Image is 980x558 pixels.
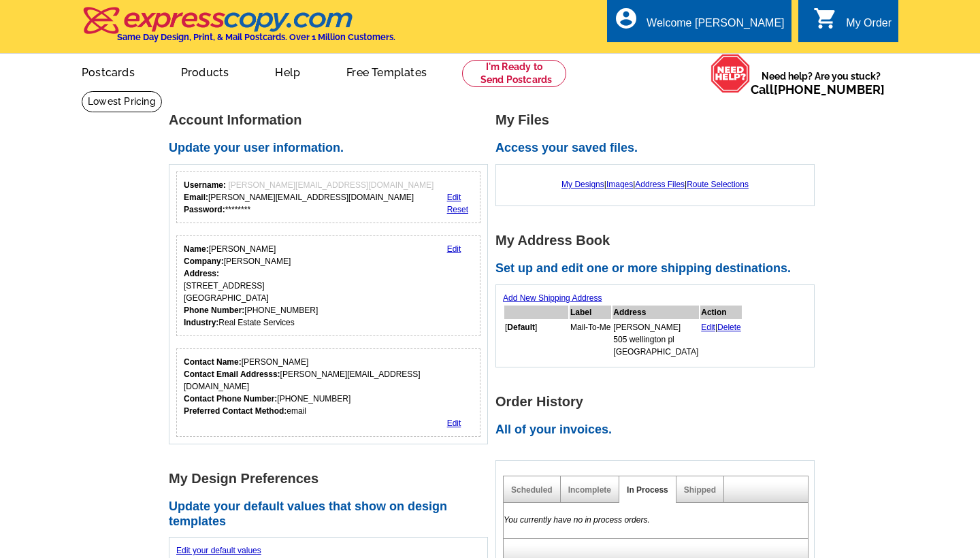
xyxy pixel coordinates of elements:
[117,32,395,42] h4: Same Day Design, Print, & Mail Postcards. Over 1 Million Customers.
[176,348,480,437] div: Who should we contact regarding order issues?
[751,82,885,97] span: Call
[176,235,480,336] div: Your personal details.
[447,419,461,428] a: Edit
[504,515,650,525] em: You currently have no in process orders.
[184,394,277,404] strong: Contact Phone Number:
[627,485,668,495] a: In Process
[813,6,838,31] i: shopping_cart
[184,205,225,214] strong: Password:
[612,306,699,319] th: Address
[169,472,495,486] h1: My Design Preferences
[184,370,280,379] strong: Contact Email Addresss:
[570,306,611,319] th: Label
[561,180,604,189] a: My Designs
[184,243,318,329] div: [PERSON_NAME] [PERSON_NAME] [STREET_ADDRESS] [GEOGRAPHIC_DATA] [PHONE_NUMBER] Real Estate Services
[495,113,822,127] h1: My Files
[687,180,749,189] a: Route Selections
[184,269,219,278] strong: Address:
[717,323,741,332] a: Delete
[184,244,209,254] strong: Name:
[184,306,244,315] strong: Phone Number:
[447,193,461,202] a: Edit
[504,321,568,359] td: [ ]
[684,485,716,495] a: Shipped
[612,321,699,359] td: [PERSON_NAME] 505 wellington pl [GEOGRAPHIC_DATA]
[614,6,638,31] i: account_circle
[325,55,448,87] a: Free Templates
[495,141,822,156] h2: Access your saved files.
[184,180,226,190] strong: Username:
[701,323,715,332] a: Edit
[169,499,495,529] h2: Update your default values that show on design templates
[495,233,822,248] h1: My Address Book
[184,318,218,327] strong: Industry:
[159,55,251,87] a: Products
[507,323,535,332] b: Default
[495,423,822,438] h2: All of your invoices.
[846,17,892,36] div: My Order
[503,293,602,303] a: Add New Shipping Address
[228,180,434,190] span: [PERSON_NAME][EMAIL_ADDRESS][DOMAIN_NAME]
[169,113,495,127] h1: Account Information
[447,205,468,214] a: Reset
[700,321,742,359] td: |
[710,54,751,93] img: help
[751,69,892,97] span: Need help? Are you stuck?
[169,141,495,156] h2: Update your user information.
[647,17,784,36] div: Welcome [PERSON_NAME]
[503,171,807,197] div: | | |
[606,180,633,189] a: Images
[184,193,208,202] strong: Email:
[253,55,322,87] a: Help
[184,257,224,266] strong: Company:
[568,485,611,495] a: Incomplete
[570,321,611,359] td: Mail-To-Me
[495,395,822,409] h1: Order History
[511,485,553,495] a: Scheduled
[82,16,395,42] a: Same Day Design, Print, & Mail Postcards. Over 1 Million Customers.
[635,180,685,189] a: Address Files
[184,356,473,417] div: [PERSON_NAME] [PERSON_NAME][EMAIL_ADDRESS][DOMAIN_NAME] [PHONE_NUMBER] email
[447,244,461,254] a: Edit
[184,179,434,216] div: [PERSON_NAME][EMAIL_ADDRESS][DOMAIN_NAME] ********
[60,55,157,87] a: Postcards
[700,306,742,319] th: Action
[184,357,242,367] strong: Contact Name:
[176,171,480,223] div: Your login information.
[813,15,892,32] a: shopping_cart My Order
[774,82,885,97] a: [PHONE_NUMBER]
[176,546,261,555] a: Edit your default values
[495,261,822,276] h2: Set up and edit one or more shipping destinations.
[184,406,287,416] strong: Preferred Contact Method:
